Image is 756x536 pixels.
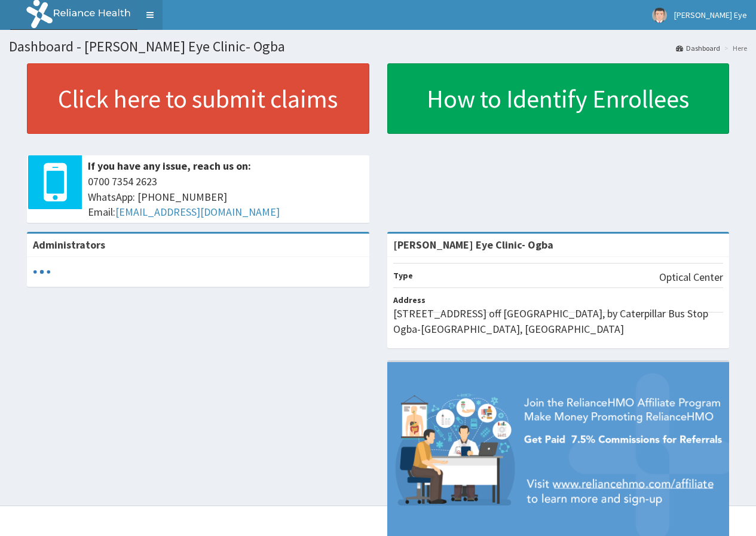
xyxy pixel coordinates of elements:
[9,39,747,54] h1: Dashboard - [PERSON_NAME] Eye Clinic- Ogba
[115,205,280,219] a: [EMAIL_ADDRESS][DOMAIN_NAME]
[652,8,667,23] img: User Image
[88,174,363,220] span: 0700 7354 2623 WhatsApp: [PHONE_NUMBER] Email:
[676,43,720,53] a: Dashboard
[387,63,730,134] a: How to Identify Enrollees
[659,269,723,285] p: Optical Center
[393,238,553,252] strong: [PERSON_NAME] Eye Clinic- Ogba
[721,43,747,53] li: Here
[33,263,51,281] svg: audio-loading
[88,159,251,173] b: If you have any issue, reach us on:
[27,63,369,134] a: Click here to submit claims
[674,10,747,20] span: [PERSON_NAME] Eye
[393,270,413,281] b: Type
[33,238,105,252] b: Administrators
[393,295,426,305] b: Address
[393,306,724,336] p: [STREET_ADDRESS] off [GEOGRAPHIC_DATA], by Caterpillar Bus Stop Ogba-[GEOGRAPHIC_DATA], [GEOGRAPH...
